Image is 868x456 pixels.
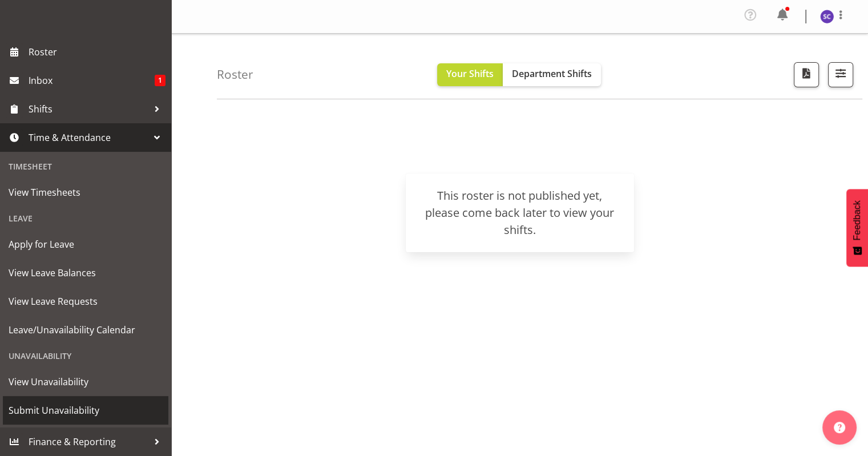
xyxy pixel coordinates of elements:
[3,155,168,178] div: Timesheet
[512,67,592,80] span: Department Shifts
[9,264,163,281] span: View Leave Balances
[29,43,165,60] span: Roster
[29,100,148,118] span: Shifts
[217,68,253,81] h4: Roster
[3,344,168,368] div: Unavailability
[29,129,148,146] span: Time & Attendance
[3,316,168,344] a: Leave/Unavailability Calendar
[3,396,168,425] a: Submit Unavailability
[3,368,168,396] a: View Unavailability
[828,62,853,87] button: Filter Shifts
[9,184,163,201] span: View Timesheets
[9,321,163,338] span: Leave/Unavailability Calendar
[29,433,148,450] span: Finance & Reporting
[9,402,163,419] span: Submit Unavailability
[3,259,168,287] a: View Leave Balances
[29,72,155,89] span: Inbox
[9,373,163,390] span: View Unavailability
[846,189,868,267] button: Feedback - Show survey
[503,63,601,86] button: Department Shifts
[9,236,163,253] span: Apply for Leave
[794,62,819,87] button: Download a PDF of the roster according to the set date range.
[437,63,503,86] button: Your Shifts
[9,293,163,310] span: View Leave Requests
[446,67,494,80] span: Your Shifts
[852,200,862,240] span: Feedback
[3,178,168,207] a: View Timesheets
[419,187,620,239] div: This roster is not published yet, please come back later to view your shifts.
[834,422,845,433] img: help-xxl-2.png
[820,10,834,23] img: skye-colonna9939.jpg
[3,230,168,259] a: Apply for Leave
[3,207,168,230] div: Leave
[155,75,165,86] span: 1
[3,287,168,316] a: View Leave Requests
